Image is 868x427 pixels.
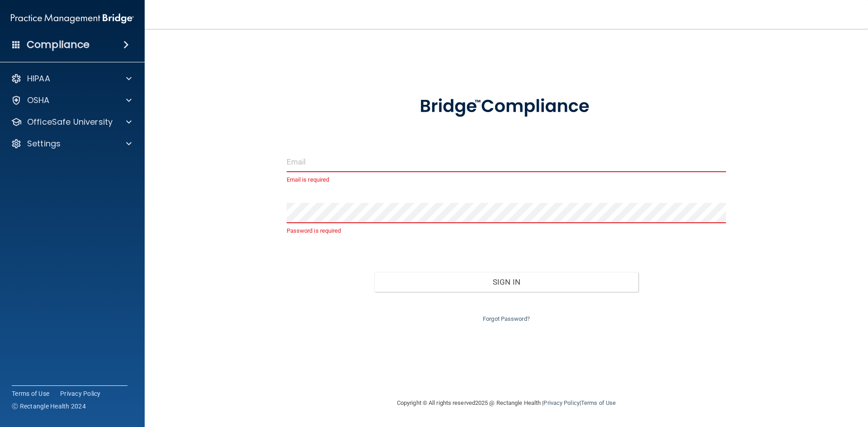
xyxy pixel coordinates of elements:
[27,38,90,51] h4: Compliance
[581,399,616,406] a: Terms of Use
[11,73,132,84] a: HIPAA
[374,272,638,292] button: Sign In
[12,389,49,398] a: Terms of Use
[287,225,726,236] p: Password is required
[27,117,113,127] p: OfficeSafe University
[401,83,612,130] img: bridge_compliance_login_screen.278c3ca4.svg
[483,315,530,322] a: Forgot Password?
[27,73,50,84] p: HIPAA
[27,138,61,149] p: Settings
[27,95,50,106] p: OSHA
[11,9,134,28] img: PMB logo
[543,399,579,406] a: Privacy Policy
[11,117,132,127] a: OfficeSafe University
[11,138,132,149] a: Settings
[341,389,671,418] div: Copyright © All rights reserved 2025 @ Rectangle Health | |
[60,389,101,398] a: Privacy Policy
[287,152,726,172] input: Email
[287,174,726,185] p: Email is required
[12,402,86,411] span: Ⓒ Rectangle Health 2024
[712,363,857,399] iframe: Drift Widget Chat Controller
[11,95,132,106] a: OSHA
